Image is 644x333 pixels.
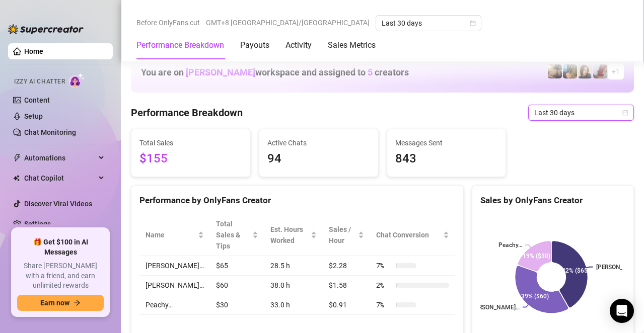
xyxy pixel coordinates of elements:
img: Esme [593,64,607,78]
a: Settings [24,220,51,228]
td: 38.0 h [264,276,323,295]
h4: Performance Breakdown [131,106,243,120]
span: Automations [24,150,96,166]
div: Payouts [240,39,269,51]
td: Peachy… [139,295,210,315]
div: Sales Metrics [328,39,376,51]
a: Home [24,47,43,55]
span: 843 [395,149,498,169]
img: Nina [578,64,592,78]
td: 33.0 h [264,295,323,315]
td: $2.28 [323,256,370,276]
span: $155 [139,149,242,169]
th: Name [139,214,210,256]
span: calendar [622,110,628,116]
span: Sales / Hour [329,224,355,246]
span: GMT+8 [GEOGRAPHIC_DATA]/[GEOGRAPHIC_DATA] [206,15,370,30]
span: Total Sales & Tips [216,218,250,252]
td: $0.91 [323,295,370,315]
td: 28.5 h [264,256,323,276]
img: logo-BBDzfeDw.svg [8,24,84,34]
span: 🎁 Get $100 in AI Messages [17,237,104,257]
span: Before OnlyFans cut [136,15,200,30]
a: Content [24,96,50,104]
img: Milly [563,64,577,78]
th: Total Sales & Tips [210,214,264,256]
span: Last 30 days [382,16,475,31]
span: calendar [470,20,476,26]
a: Discover Viral Videos [24,200,92,208]
span: Chat Conversion [376,229,441,240]
span: + 1 [612,66,620,77]
div: Open Intercom Messenger [610,299,634,323]
span: [PERSON_NAME] [186,67,255,77]
text: [PERSON_NAME]… [469,304,520,311]
button: Earn nowarrow-right [17,295,104,311]
div: Activity [285,39,312,51]
div: Sales by OnlyFans Creator [480,194,625,207]
span: arrow-right [74,299,81,306]
span: Active Chats [267,137,370,148]
a: Chat Monitoring [24,128,76,136]
th: Sales / Hour [323,214,370,256]
img: Chat Copilot [13,175,20,182]
span: 94 [267,149,370,169]
td: [PERSON_NAME]… [139,276,210,295]
div: Performance Breakdown [136,39,224,51]
td: $1.58 [323,276,370,295]
span: Share [PERSON_NAME] with a friend, and earn unlimited rewards [17,261,104,291]
td: [PERSON_NAME]… [139,256,210,276]
span: 7 % [376,260,392,271]
span: Total Sales [139,137,242,148]
span: 2 % [376,280,392,291]
span: Messages Sent [395,137,498,148]
a: Setup [24,112,43,120]
span: Name [146,229,196,240]
span: Last 30 days [534,105,628,120]
span: 7 % [376,299,392,310]
div: Performance by OnlyFans Creator [139,194,455,207]
td: $60 [210,276,264,295]
h1: You are on workspace and assigned to creators [141,67,409,78]
span: 5 [368,67,373,77]
td: $65 [210,256,264,276]
div: Est. Hours Worked [270,224,309,246]
span: Izzy AI Chatter [14,77,65,87]
span: Earn now [40,299,69,307]
text: Peachy… [498,241,522,248]
img: AI Chatter [69,73,85,88]
span: thunderbolt [13,154,21,162]
img: Peachy [548,64,562,78]
td: $30 [210,295,264,315]
span: Chat Copilot [24,170,96,186]
th: Chat Conversion [370,214,455,256]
